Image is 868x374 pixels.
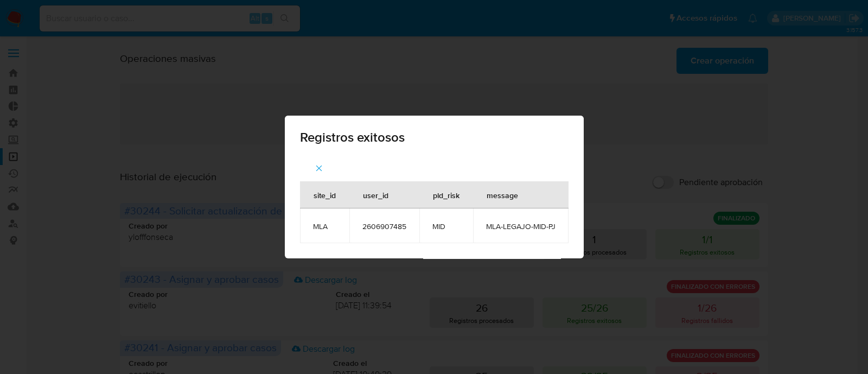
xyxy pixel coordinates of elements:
span: MLA-LEGAJO-MID-PJ [486,221,556,231]
div: pld_risk [420,182,473,208]
span: Registros exitosos [300,131,569,144]
span: 2606907485 [362,221,406,231]
div: user_id [350,182,401,208]
div: message [474,182,531,208]
span: MID [432,221,460,231]
span: MLA [313,221,336,231]
div: site_id [301,182,349,208]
